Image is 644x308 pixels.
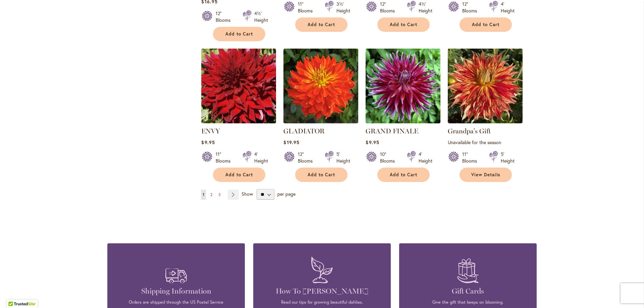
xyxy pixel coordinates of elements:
a: Grandpa's Gift [448,118,523,125]
a: Grandpa's Gift [448,127,491,135]
div: 3½' Height [336,1,350,14]
div: 4½' Height [254,10,268,23]
span: Add to Cart [225,31,253,37]
a: Grand Finale [366,118,440,125]
span: 1 [203,192,204,197]
span: $19.95 [283,139,299,145]
p: Unavailable for the season [448,139,523,145]
span: $9.95 [201,139,215,145]
button: Add to Cart [295,17,347,32]
span: Add to Cart [390,172,417,178]
button: Add to Cart [213,27,265,41]
div: 4½' Height [419,1,432,14]
div: 5' Height [336,151,350,164]
span: Add to Cart [390,22,417,27]
div: 10" Blooms [380,151,399,164]
div: 4' Height [419,151,432,164]
span: Show [241,191,253,197]
img: Grand Finale [366,49,440,123]
a: ENVY [201,127,220,135]
span: Add to Cart [308,22,335,27]
span: Add to Cart [472,22,499,27]
button: Add to Cart [213,168,265,182]
p: Read our tips for growing beautiful dahlias. [263,299,381,305]
div: 12" Blooms [462,1,481,14]
button: Add to Cart [377,17,430,32]
a: GLADIATOR [283,127,325,135]
a: View Details [460,168,512,182]
div: 12" Blooms [298,151,317,164]
div: 12" Blooms [216,10,234,23]
a: 2 [209,190,214,200]
span: per page [277,191,296,197]
a: Envy [201,118,276,125]
div: 12" Blooms [380,1,399,14]
h4: Shipping Information [117,287,235,296]
span: $9.95 [366,139,379,145]
p: Orders are shipped through the US Postal Service [117,299,235,305]
button: Add to Cart [377,168,430,182]
iframe: Launch Accessibility Center [5,284,24,303]
a: GRAND FINALE [366,127,418,135]
button: Add to Cart [460,17,512,32]
div: 11" Blooms [216,151,234,164]
div: 11" Blooms [298,1,317,14]
button: Add to Cart [295,168,347,182]
span: Add to Cart [225,172,253,178]
a: 3 [217,190,222,200]
h4: Gift Cards [409,287,527,296]
div: 11" Blooms [462,151,481,164]
h4: How To [PERSON_NAME] [263,287,381,296]
a: Gladiator [283,118,358,125]
img: Grandpa's Gift [448,49,523,123]
div: 4' Height [501,1,515,14]
span: Add to Cart [308,172,335,178]
div: 5' Height [501,151,515,164]
img: Envy [201,49,276,123]
span: 3 [218,192,221,197]
div: 4' Height [254,151,268,164]
img: Gladiator [283,49,358,123]
span: 2 [210,192,212,197]
span: View Details [471,172,500,178]
p: Give the gift that keeps on blooming. [409,299,527,305]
